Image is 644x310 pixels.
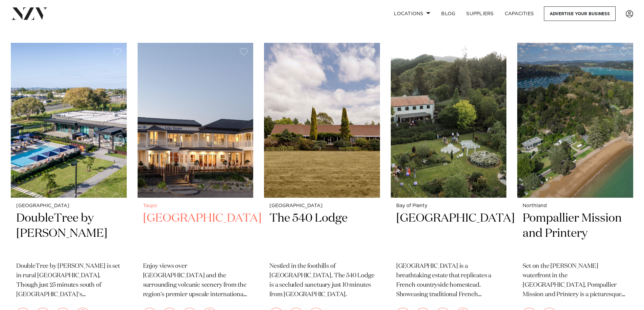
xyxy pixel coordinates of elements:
[436,6,461,21] a: BLOG
[11,7,48,20] img: nzv-logo.png
[16,211,121,256] h2: DoubleTree by [PERSON_NAME]
[143,203,248,208] small: Taupo
[523,211,628,256] h2: Pompallier Mission and Printery
[396,262,501,300] p: [GEOGRAPHIC_DATA] is a breathtaking estate that replicates a French countryside homestead. Showca...
[396,211,501,256] h2: [GEOGRAPHIC_DATA]
[269,262,375,300] p: Nestled in the foothills of [GEOGRAPHIC_DATA], The 540 Lodge is a secluded sanctuary just 10 minu...
[269,203,375,208] small: [GEOGRAPHIC_DATA]
[523,262,628,300] p: Set on the [PERSON_NAME] waterfront in the [GEOGRAPHIC_DATA], Pompallier Mission and Printery is ...
[143,211,248,256] h2: [GEOGRAPHIC_DATA]
[396,203,501,208] small: Bay of Plenty
[16,203,121,208] small: [GEOGRAPHIC_DATA]
[461,6,499,21] a: SUPPLIERS
[269,211,375,256] h2: The 540 Lodge
[143,262,248,300] p: Enjoy views over [GEOGRAPHIC_DATA] and the surrounding volcanic scenery from the region's premier...
[544,6,616,21] a: Advertise your business
[16,262,121,300] p: DoubleTree by [PERSON_NAME] is set in rural [GEOGRAPHIC_DATA]. Though just 25 minutes south of [G...
[388,6,436,21] a: Locations
[499,6,540,21] a: Capacities
[523,203,628,208] small: Northland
